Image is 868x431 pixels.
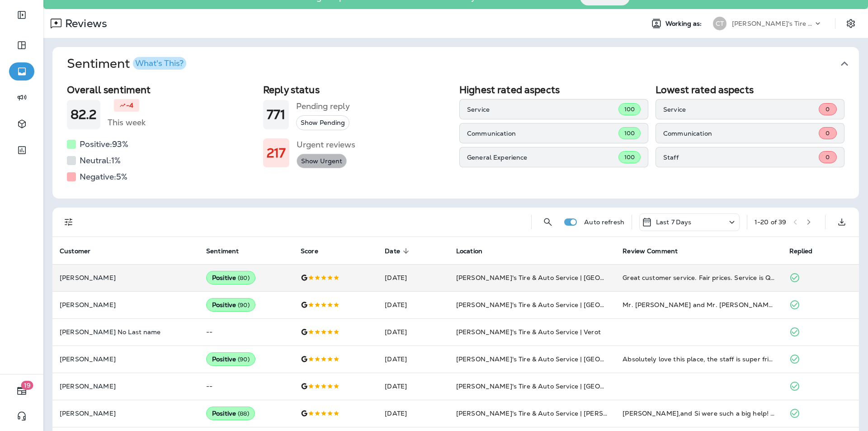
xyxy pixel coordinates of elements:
p: Staff [663,154,819,161]
td: [DATE] [377,318,449,346]
p: Service [663,106,819,113]
div: Mr. Chris and Mr. Geoffrey were exceptionally and extremely professional, friendly and engaging t... [623,300,774,309]
p: Service [467,106,618,113]
h5: Neutral: 1 % [80,153,121,168]
span: 100 [624,105,635,113]
p: -4 [126,101,133,110]
h5: Pending reply [296,99,350,114]
button: Expand Sidebar [9,6,34,24]
span: Sentiment [206,247,239,255]
h1: Sentiment [67,56,186,71]
button: What's This? [133,57,186,70]
span: 100 [624,129,635,137]
p: [PERSON_NAME] [60,383,192,390]
span: [PERSON_NAME]'s Tire & Auto Service | Verot [456,328,601,336]
span: Score [301,247,318,255]
h2: Highest rated aspects [459,84,648,95]
span: Date [385,247,412,255]
span: Score [301,247,330,255]
span: 0 [826,153,830,161]
h5: Positive: 93 % [80,137,128,152]
span: Sentiment [206,247,250,255]
td: [DATE] [377,400,449,427]
p: [PERSON_NAME] No Last name [60,328,192,336]
div: Positive [206,298,255,312]
div: Positive [206,271,255,284]
span: Replied [789,247,825,255]
h1: 771 [267,107,285,122]
span: Customer [60,247,90,255]
span: 19 [21,381,33,390]
button: Export as CSV [833,213,851,231]
span: Customer [60,247,102,255]
span: 0 [826,105,830,113]
span: ( 90 ) [238,301,250,309]
span: ( 90 ) [238,355,250,363]
td: [DATE] [377,346,449,373]
span: 0 [826,129,830,137]
span: ( 80 ) [238,274,250,282]
div: Great customer service. Fair prices. Service is Quick [623,273,774,282]
td: [DATE] [377,373,449,400]
span: [PERSON_NAME]'s Tire & Auto Service | [GEOGRAPHIC_DATA][PERSON_NAME] [456,382,710,390]
div: Absolutely love this place, the staff is super friendly and the service was quick and amazing! [623,355,774,364]
p: [PERSON_NAME] [60,410,192,417]
button: Filters [60,213,78,231]
button: Show Urgent [297,154,347,169]
button: Settings [843,15,859,32]
h1: 82.2 [71,107,97,122]
span: ( 88 ) [238,410,249,417]
span: [PERSON_NAME]'s Tire & Auto Service | [GEOGRAPHIC_DATA] [456,274,654,282]
span: Date [385,247,400,255]
p: [PERSON_NAME] [60,274,192,281]
button: SentimentWhat's This? [60,47,866,81]
h2: Reply status [263,84,452,95]
div: What's This? [135,59,184,67]
span: [PERSON_NAME]'s Tire & Auto Service | [GEOGRAPHIC_DATA] [456,301,654,309]
span: Working as: [665,20,704,28]
h5: This week [108,115,146,130]
span: Location [456,247,482,255]
div: CT [713,17,726,30]
h2: Lowest rated aspects [656,84,844,95]
span: Review Comment [623,247,678,255]
button: 19 [9,382,34,400]
p: [PERSON_NAME] [60,355,192,363]
button: Search Reviews [539,213,557,231]
span: Review Comment [623,247,689,255]
span: 100 [624,153,635,161]
span: [PERSON_NAME]'s Tire & Auto Service | [GEOGRAPHIC_DATA] [456,355,654,363]
p: Communication [467,130,618,137]
div: Jimbo,and Si were such a big help! They were knowledgeable,friendly and thorough,and the mechanic... [623,409,774,418]
td: -- [199,318,293,346]
button: Show Pending [296,115,349,130]
td: -- [199,373,293,400]
td: [DATE] [377,264,449,291]
span: Replied [789,247,813,255]
div: Positive [206,352,255,366]
h1: 217 [267,146,286,161]
p: Communication [663,130,819,137]
p: [PERSON_NAME] [60,301,192,308]
h5: Urgent reviews [297,137,355,152]
p: [PERSON_NAME]'s Tire & Auto [732,20,813,27]
p: Reviews [61,17,107,30]
p: Auto refresh [584,218,624,226]
div: SentimentWhat's This? [52,81,859,199]
h5: Negative: 5 % [80,170,127,184]
div: Positive [206,407,255,420]
h2: Overall sentiment [67,84,256,95]
div: 1 - 20 of 39 [755,218,786,226]
p: General Experience [467,154,618,161]
span: Location [456,247,494,255]
p: Last 7 Days [656,218,692,226]
span: [PERSON_NAME]'s Tire & Auto Service | [PERSON_NAME][GEOGRAPHIC_DATA] [456,409,710,417]
td: [DATE] [377,291,449,318]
